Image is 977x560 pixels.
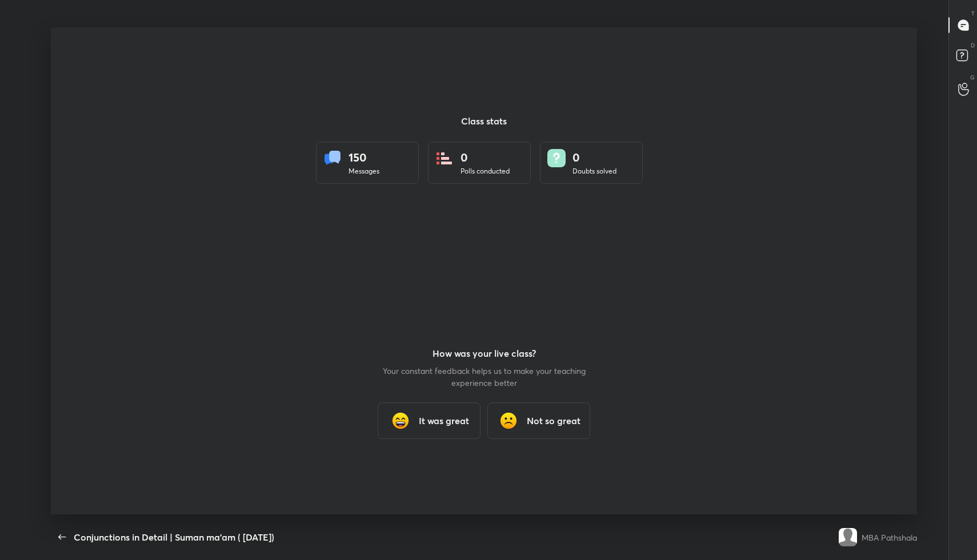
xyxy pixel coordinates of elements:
[349,149,379,166] div: 150
[862,531,917,543] div: MBA Pathshala
[419,414,469,428] h3: It was great
[497,409,520,432] img: frowning_face_cmp.gif
[839,528,857,546] img: default.png
[572,149,616,166] div: 0
[435,149,454,167] img: statsPoll.b571884d.svg
[971,9,975,18] p: T
[527,414,580,428] h3: Not so great
[381,365,587,389] p: Your constant feedback helps us to make your teaching experience better
[389,409,412,432] img: grinning_face_with_smiling_eyes_cmp.gif
[572,166,616,176] div: Doubts solved
[461,166,510,176] div: Polls conducted
[970,73,975,82] p: G
[971,41,975,50] p: D
[461,149,510,166] div: 0
[51,114,917,128] h3: Class stats
[323,149,342,167] img: statsMessages.856aad98.svg
[349,166,379,176] div: Messages
[74,530,274,544] div: Conjunctions in Detail | Suman ma'am ( [DATE])
[381,347,587,360] h3: How was your live class?
[547,149,566,167] img: doubts.8a449be9.svg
